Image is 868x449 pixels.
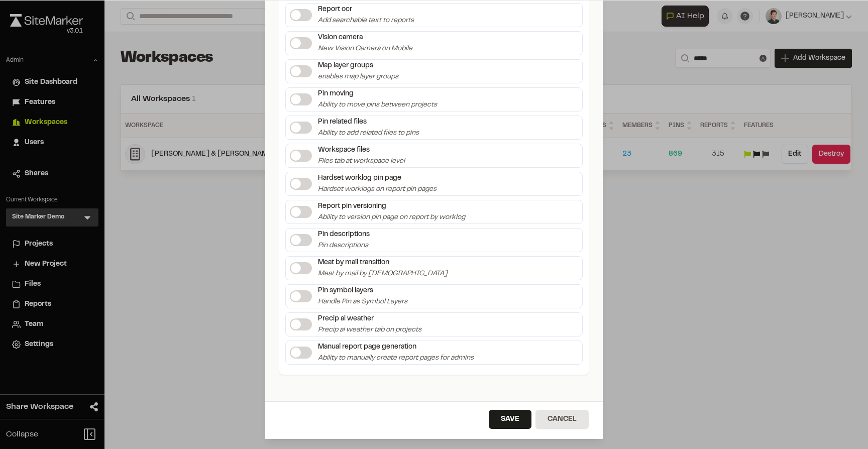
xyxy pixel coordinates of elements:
[318,285,407,296] p: Pin symbol layers
[318,257,448,268] p: Meat by mail transition
[318,313,421,324] p: Precip ai weather
[318,145,405,156] p: Workspace files
[535,410,589,429] button: Cancel
[318,324,421,335] p: Precip ai weather tab on projects
[318,342,474,353] p: Manual report page generation
[318,296,407,307] p: Handle Pin as Symbol Layers
[318,240,370,251] p: Pin descriptions
[318,99,437,110] p: Ability to move pins between projects
[318,201,465,212] p: Report pin versioning
[318,184,437,195] p: Hardset worklogs on report pin pages
[318,156,405,167] p: Files tab at workspace level
[318,60,398,71] p: Map layer groups
[318,71,398,82] p: enables map layer groups
[318,268,448,279] p: Meat by mail by [DEMOGRAPHIC_DATA]
[489,410,531,429] button: Save
[318,212,465,223] p: Ability to version pin page on report by worklog
[318,117,419,128] p: Pin related files
[318,32,412,43] p: Vision camera
[318,128,419,139] p: Ability to add related files to pins
[318,15,414,26] p: Add searchable text to reports
[318,88,437,99] p: Pin moving
[318,229,370,240] p: Pin descriptions
[318,173,437,184] p: Hardset worklog pin page
[318,43,412,54] p: New Vision Camera on Mobile
[318,4,414,15] p: Report ocr
[318,353,474,364] p: Ability to manually create report pages for admins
